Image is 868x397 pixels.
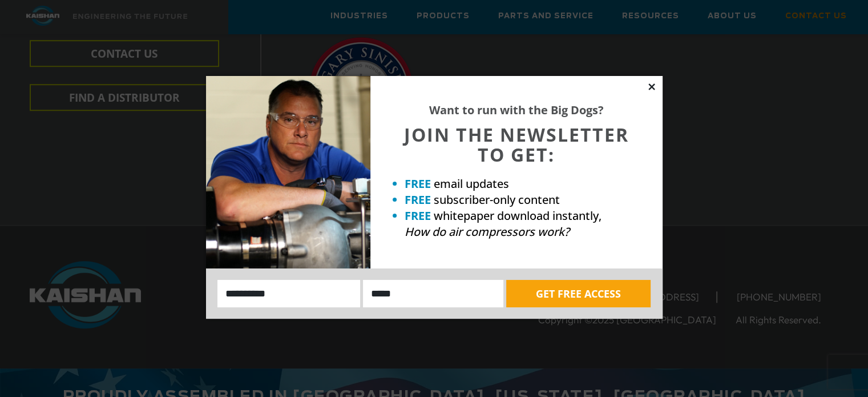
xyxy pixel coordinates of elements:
button: GET FREE ACCESS [506,280,651,307]
button: Close [647,82,657,92]
strong: FREE [405,192,431,207]
span: JOIN THE NEWSLETTER TO GET: [404,122,629,167]
span: whitepaper download instantly, [434,208,601,223]
em: How do air compressors work? [405,224,570,239]
strong: FREE [405,208,431,223]
input: Name: [217,280,361,307]
strong: Want to run with the Big Dogs? [429,102,604,118]
input: Email [363,280,503,307]
strong: FREE [405,176,431,191]
span: subscriber-only content [434,192,560,207]
span: email updates [434,176,509,191]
